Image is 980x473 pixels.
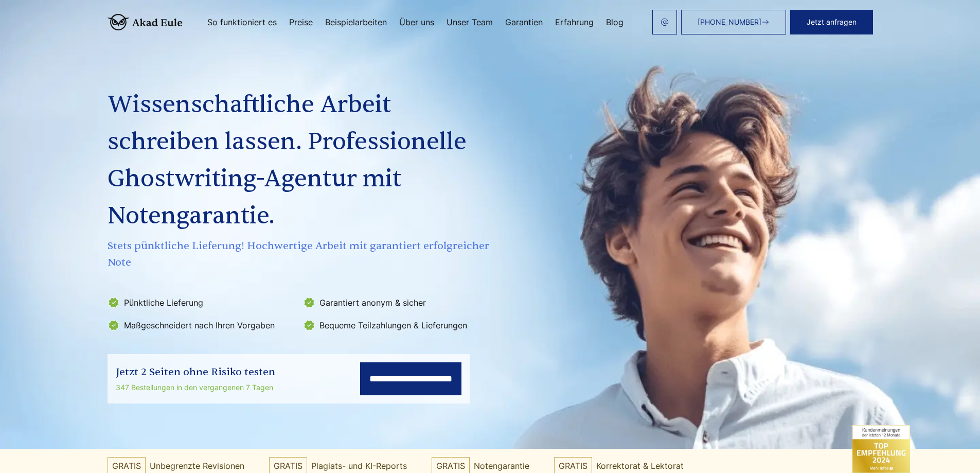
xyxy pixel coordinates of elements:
li: Pünktliche Lieferung [108,294,297,311]
div: Jetzt 2 Seiten ohne Risiko testen [116,364,275,380]
a: Blog [606,18,623,26]
button: Jetzt anfragen [790,10,873,34]
a: Erfahrung [555,18,594,26]
a: Preise [289,18,313,26]
img: logo [108,14,183,30]
li: Maßgeschneidert nach Ihren Vorgaben [108,317,297,334]
a: Über uns [399,18,434,26]
a: [PHONE_NUMBER] [681,10,786,34]
a: Beispielarbeiten [325,18,387,26]
a: Unser Team [447,18,493,26]
h1: Wissenschaftliche Arbeit schreiben lassen. Professionelle Ghostwriting-Agentur mit Notengarantie. [108,86,494,235]
a: Garantien [505,18,543,26]
img: email [661,18,669,26]
li: Garantiert anonym & sicher [303,294,492,311]
span: [PHONE_NUMBER] [698,18,761,26]
div: 347 Bestellungen in den vergangenen 7 Tagen [116,381,275,394]
li: Bequeme Teilzahlungen & Lieferungen [303,317,492,334]
span: Stets pünktliche Lieferung! Hochwertige Arbeit mit garantiert erfolgreicher Note [108,238,494,271]
a: So funktioniert es [207,18,277,26]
